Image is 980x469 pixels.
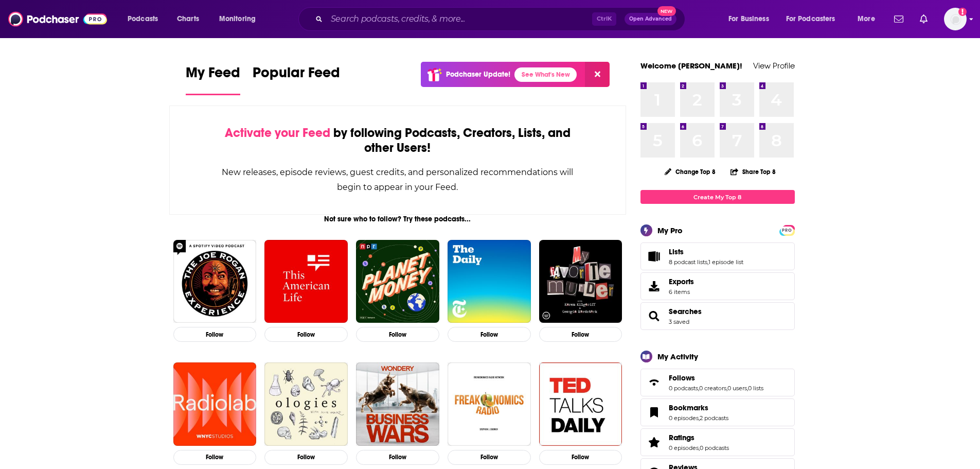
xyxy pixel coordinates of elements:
[225,125,330,141] span: Activate your Feed
[644,405,665,420] a: Bookmarks
[177,12,199,26] span: Charts
[644,309,665,323] a: Searches
[448,362,531,446] img: Freakonomics Radio
[173,327,257,342] button: Follow
[644,435,665,449] a: Ratings
[264,240,348,323] a: This American Life
[308,7,695,31] div: Search podcasts, credits, & more...
[356,327,439,342] button: Follow
[779,11,850,27] button: open menu
[669,444,699,451] a: 0 episodes
[669,247,743,256] a: Lists
[669,318,689,325] a: 3 saved
[890,10,907,28] a: Show notifications dropdown
[173,362,257,446] img: Radiolab
[356,450,439,465] button: Follow
[640,242,795,270] span: Lists
[173,240,257,323] img: The Joe Rogan Experience
[669,277,694,286] span: Exports
[514,67,577,82] a: See What's New
[669,414,699,422] a: 0 episodes
[944,8,967,30] button: Show profile menu
[640,272,795,300] a: Exports
[539,240,622,323] a: My Favorite Murder with Karen Kilgariff and Georgia Hardstark
[858,12,875,26] span: More
[625,13,676,25] button: Open AdvancedNew
[219,12,256,26] span: Monitoring
[669,373,695,383] span: Follows
[669,433,729,442] a: Ratings
[186,64,240,95] a: My Feed
[727,385,747,392] a: 0 users
[539,327,622,342] button: Follow
[128,12,158,26] span: Podcasts
[698,385,699,392] span: ,
[446,70,510,79] p: Podchaser Update!
[448,327,531,342] button: Follow
[644,279,665,293] span: Exports
[781,227,793,234] span: PRO
[448,240,531,323] img: The Daily
[640,190,795,204] a: Create My Top 8
[916,10,932,28] a: Show notifications dropdown
[658,165,722,178] button: Change Top 8
[669,433,694,442] span: Ratings
[748,385,763,392] a: 0 lists
[356,240,439,323] img: Planet Money
[657,352,698,361] div: My Activity
[669,288,694,296] span: 6 items
[669,258,707,266] a: 8 podcast lists
[708,258,743,266] a: 1 episode list
[730,162,776,182] button: Share Top 8
[264,362,348,446] img: Ologies with Alie Ward
[644,375,665,390] a: Follows
[669,307,702,316] a: Searches
[640,369,795,396] span: Follows
[747,385,748,392] span: ,
[781,226,793,234] a: PRO
[539,362,622,446] a: TED Talks Daily
[699,444,700,451] span: ,
[657,6,676,16] span: New
[944,8,967,30] img: User Profile
[669,403,728,412] a: Bookmarks
[640,61,742,71] a: Welcome [PERSON_NAME]!
[186,64,240,88] span: My Feed
[120,11,171,27] button: open menu
[669,247,684,256] span: Lists
[539,450,622,465] button: Follow
[958,8,967,16] svg: Add a profile image
[640,398,795,426] span: Bookmarks
[669,385,698,392] a: 0 podcasts
[707,258,708,266] span: ,
[221,165,575,195] div: New releases, episode reviews, guest credits, and personalized recommendations will begin to appe...
[253,64,340,88] span: Popular Feed
[448,450,531,465] button: Follow
[669,373,763,383] a: Follows
[640,302,795,330] span: Searches
[8,9,107,29] img: Podchaser - Follow, Share and Rate Podcasts
[640,428,795,456] span: Ratings
[253,64,340,95] a: Popular Feed
[221,126,575,155] div: by following Podcasts, Creators, Lists, and other Users!
[700,444,729,451] a: 0 podcasts
[753,61,795,71] a: View Profile
[728,12,769,26] span: For Business
[699,414,700,422] span: ,
[327,11,592,27] input: Search podcasts, credits, & more...
[212,11,269,27] button: open menu
[170,11,205,27] a: Charts
[657,225,683,235] div: My Pro
[721,11,782,27] button: open menu
[264,327,348,342] button: Follow
[356,362,439,446] img: Business Wars
[629,16,672,22] span: Open Advanced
